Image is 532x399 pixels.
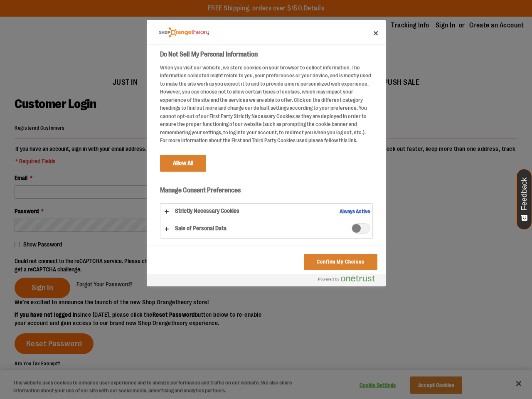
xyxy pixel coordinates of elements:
[367,24,385,42] button: Close
[352,223,370,234] span: Sale of Personal Data
[520,177,528,210] span: Feedback
[160,155,206,172] button: Allow All
[516,169,532,230] button: Feedback - Show survey
[159,27,209,38] img: Company Logo
[160,64,373,145] div: When you visit our website, we store cookies on your browser to collect information. The informat...
[159,24,209,41] div: Company Logo
[318,275,382,286] a: Powered by OneTrust Opens in a new Tab
[147,20,386,286] div: Preference center
[160,49,373,59] h2: Do Not Sell My Personal Information
[147,20,386,286] div: Do Not Sell My Personal Information
[160,186,373,199] h3: Manage Consent Preferences
[303,254,377,270] button: Confirm My Choices
[318,275,375,282] img: Powered by OneTrust Opens in a new Tab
